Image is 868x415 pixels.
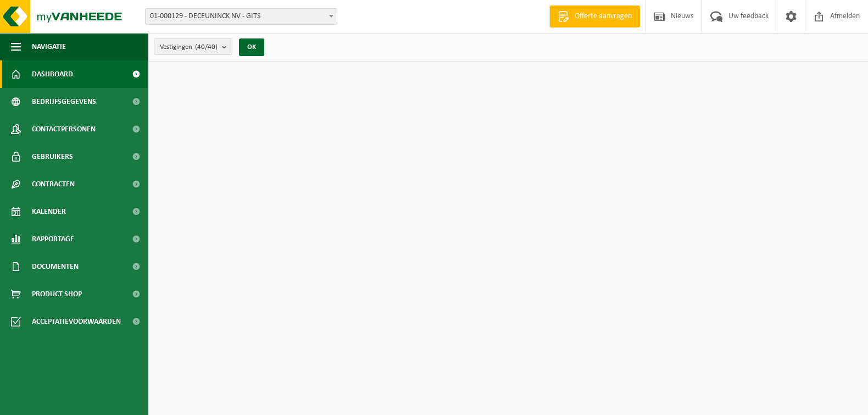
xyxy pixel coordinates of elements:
span: Contactpersonen [32,115,96,143]
span: Contracten [32,170,75,198]
button: Vestigingen(40/40) [154,38,232,55]
span: 01-000129 - DECEUNINCK NV - GITS [145,8,337,25]
span: Navigatie [32,33,66,60]
span: Bedrijfsgegevens [32,88,96,115]
span: Offerte aanvragen [572,11,635,22]
span: Kalender [32,198,66,225]
span: Rapportage [32,225,74,253]
button: OK [239,38,264,56]
span: Vestigingen [160,39,218,56]
span: Product Shop [32,280,82,308]
span: Dashboard [32,60,73,88]
span: Acceptatievoorwaarden [32,308,121,335]
span: Documenten [32,253,79,280]
a: Offerte aanvragen [549,5,640,27]
span: Gebruikers [32,143,73,170]
span: 01-000129 - DECEUNINCK NV - GITS [146,9,337,24]
count: (40/40) [195,43,218,51]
